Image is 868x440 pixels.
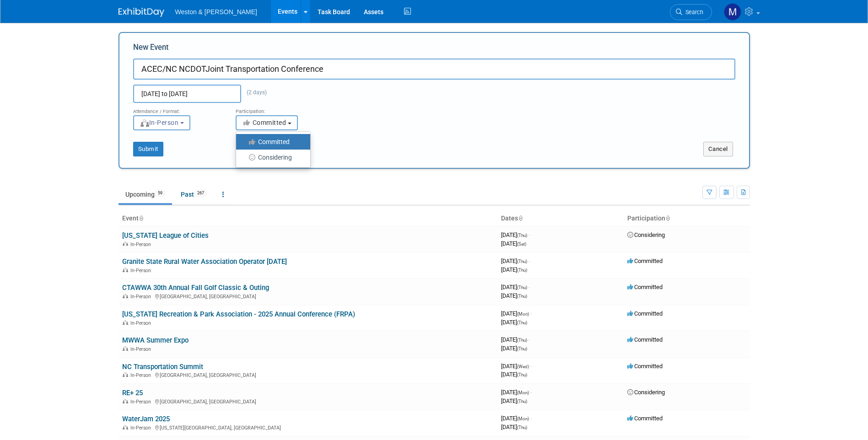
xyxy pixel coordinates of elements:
[130,425,154,431] span: In-Person
[501,424,527,430] span: [DATE]
[122,336,189,344] a: MWWA Summer Expo
[119,211,497,226] th: Event
[122,258,287,266] a: Granite State Rural Water Association Operator [DATE]
[627,389,665,396] span: Considering
[501,258,530,264] span: [DATE]
[133,142,163,156] button: Submit
[627,258,663,264] span: Committed
[130,372,154,378] span: In-Person
[724,3,741,21] img: Misti Pierce
[241,89,267,96] span: (2 days)
[133,59,735,80] input: Name of Trade Show / Conference
[501,266,527,273] span: [DATE]
[122,397,494,405] div: [GEOGRAPHIC_DATA], [GEOGRAPHIC_DATA]
[517,241,526,247] span: (Sat)
[242,119,286,126] span: Committed
[517,425,527,430] span: (Thu)
[517,259,527,264] span: (Thu)
[123,320,128,325] img: In-Person Event
[123,346,128,351] img: In-Person Event
[122,389,143,397] a: RE+ 25
[123,372,128,377] img: In-Person Event
[627,336,663,343] span: Committed
[133,42,169,56] label: New Event
[528,336,530,343] span: -
[703,142,733,156] button: Cancel
[517,416,529,421] span: (Mon)
[501,240,526,247] span: [DATE]
[130,241,154,247] span: In-Person
[517,311,529,317] span: (Mon)
[122,415,170,423] a: WaterJam 2025
[174,186,214,203] a: Past267
[139,215,143,222] a: Sort by Event Name
[122,363,203,371] a: NC Transportation Summit
[665,215,670,222] a: Sort by Participation Type
[123,241,128,246] img: In-Person Event
[130,294,154,300] span: In-Person
[530,389,532,396] span: -
[528,258,530,264] span: -
[122,424,494,431] div: [US_STATE][GEOGRAPHIC_DATA], [GEOGRAPHIC_DATA]
[133,115,190,130] button: In-Person
[119,8,164,17] img: ExhibitDay
[627,284,663,290] span: Committed
[123,294,128,298] img: In-Person Event
[517,364,529,369] span: (Wed)
[682,9,703,16] span: Search
[517,285,527,290] span: (Thu)
[501,336,530,343] span: [DATE]
[530,310,532,317] span: -
[133,103,222,115] div: Attendance / Format:
[627,415,663,422] span: Committed
[517,294,527,299] span: (Thu)
[530,363,532,370] span: -
[501,363,532,370] span: [DATE]
[501,284,530,290] span: [DATE]
[133,85,241,103] input: Start Date - End Date
[123,268,128,272] img: In-Person Event
[501,310,532,317] span: [DATE]
[670,4,712,20] a: Search
[517,233,527,238] span: (Thu)
[194,190,207,197] span: 267
[501,397,527,404] span: [DATE]
[155,190,165,197] span: 59
[241,136,301,148] label: Committed
[123,399,128,403] img: In-Person Event
[130,346,154,352] span: In-Person
[528,284,530,290] span: -
[501,389,532,396] span: [DATE]
[517,320,527,325] span: (Thu)
[530,415,532,422] span: -
[130,268,154,274] span: In-Person
[119,186,172,203] a: Upcoming59
[627,310,663,317] span: Committed
[627,231,665,238] span: Considering
[130,320,154,326] span: In-Person
[122,231,209,240] a: [US_STATE] League of Cities
[175,8,257,16] span: Weston & [PERSON_NAME]
[241,151,301,163] label: Considering
[517,390,529,395] span: (Mon)
[122,284,269,292] a: CTAWWA 30th Annual Fall Golf Classic & Outing
[236,103,324,115] div: Participation:
[627,363,663,370] span: Committed
[122,292,494,300] div: [GEOGRAPHIC_DATA], [GEOGRAPHIC_DATA]
[501,319,527,326] span: [DATE]
[528,231,530,238] span: -
[501,371,527,378] span: [DATE]
[140,119,179,126] span: In-Person
[518,215,523,222] a: Sort by Start Date
[517,399,527,404] span: (Thu)
[122,371,494,378] div: [GEOGRAPHIC_DATA], [GEOGRAPHIC_DATA]
[624,211,750,226] th: Participation
[517,268,527,273] span: (Thu)
[517,372,527,377] span: (Thu)
[501,345,527,352] span: [DATE]
[497,211,624,226] th: Dates
[501,292,527,299] span: [DATE]
[517,338,527,343] span: (Thu)
[501,415,532,422] span: [DATE]
[501,231,530,238] span: [DATE]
